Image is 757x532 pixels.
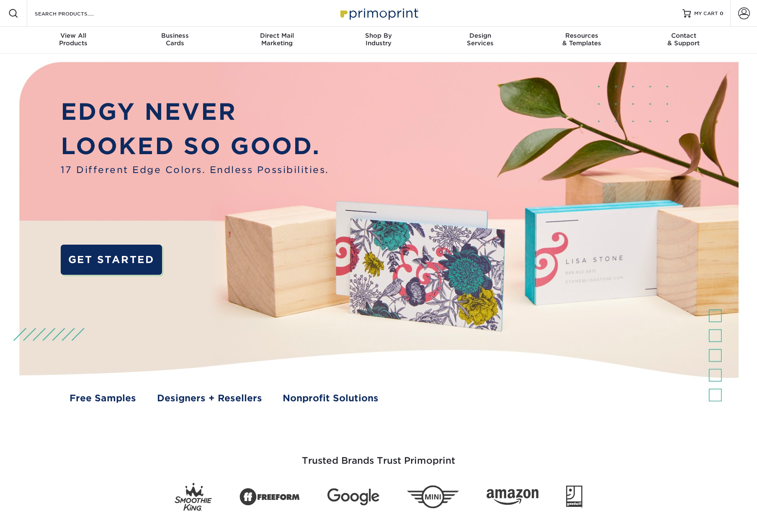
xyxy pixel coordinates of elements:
[337,4,420,22] img: Primoprint
[429,32,531,39] span: Design
[134,435,623,476] h3: Trusted Brands Trust Primoprint
[531,27,633,54] a: Resources& Templates
[328,27,430,54] a: Shop ByIndustry
[61,163,329,177] span: 17 Different Edge Colors. Endless Possibilities.
[226,27,328,54] a: Direct MailMarketing
[531,32,633,47] div: & Templates
[239,483,300,510] img: Freeform
[23,32,124,47] div: Products
[327,488,379,506] img: Google
[407,486,459,509] img: Mini
[61,245,162,274] a: GET STARTED
[720,10,724,16] span: 0
[531,32,633,39] span: Resources
[429,32,531,47] div: Services
[226,32,328,47] div: Marketing
[157,391,262,405] a: Designers + Resellers
[328,32,430,39] span: Shop By
[487,489,538,505] img: Amazon
[283,391,378,405] a: Nonprofit Solutions
[175,483,212,511] img: Smoothie King
[61,95,329,129] p: EDGY NEVER
[328,32,430,47] div: Industry
[124,27,226,54] a: BusinessCards
[34,8,116,18] input: SEARCH PRODUCTS.....
[61,129,329,163] p: LOOKED SO GOOD.
[694,10,718,17] span: MY CART
[124,32,226,39] span: Business
[633,32,734,39] span: Contact
[429,27,531,54] a: DesignServices
[633,27,734,54] a: Contact& Support
[23,27,124,54] a: View AllProducts
[226,32,328,39] span: Direct Mail
[23,32,124,39] span: View All
[124,32,226,47] div: Cards
[633,32,734,47] div: & Support
[70,391,136,405] a: Free Samples
[566,486,582,508] img: Goodwill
